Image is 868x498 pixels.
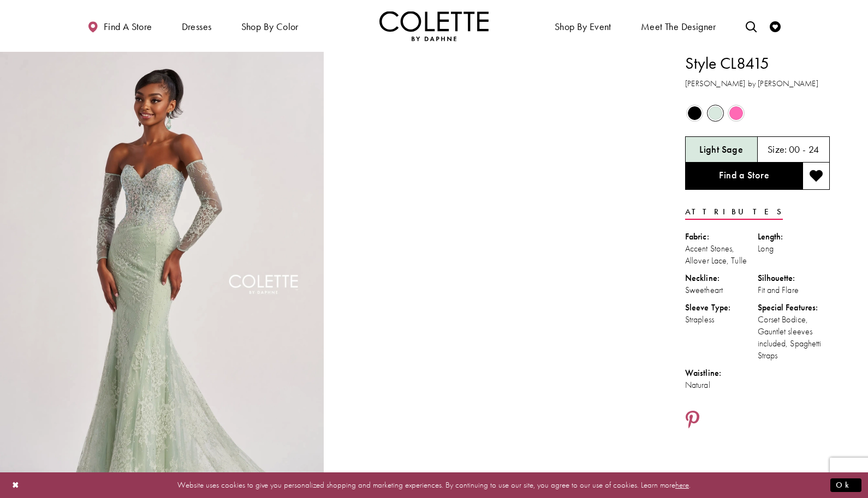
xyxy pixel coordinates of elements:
[7,476,25,495] button: Close Dialog
[685,284,758,296] div: Sweetheart
[706,104,725,123] div: Light Sage
[758,243,830,255] div: Long
[552,11,614,41] span: Shop By Event
[329,52,653,213] video: Style CL8415 Colette by Daphne #1 autoplay loop mute video
[379,11,489,41] img: Colette by Daphne
[758,272,830,284] div: Silhouette:
[789,144,819,155] h5: 00 - 24
[641,21,716,32] span: Meet the designer
[685,163,802,190] a: Find a Store
[179,11,215,41] span: Dresses
[79,478,789,493] p: Website uses cookies to give you personalized shopping and marketing experiences. By continuing t...
[104,21,152,32] span: Find a store
[675,479,689,490] a: here
[699,144,743,155] h5: Chosen color
[85,11,154,41] a: Find a store
[685,243,758,267] div: Accent Stones, Allover Lace, Tulle
[685,302,758,314] div: Sleeve Type:
[743,11,759,41] a: Toggle search
[555,21,611,32] span: Shop By Event
[685,103,830,124] div: Product color controls state depends on size chosen
[638,11,719,41] a: Meet the designer
[685,77,830,90] h3: [PERSON_NAME] by [PERSON_NAME]
[379,11,489,41] a: Visit Home Page
[239,11,301,41] span: Shop by color
[768,143,787,155] span: Size:
[830,478,861,492] button: Submit Dialog
[727,104,746,123] div: Pink
[685,272,758,284] div: Neckline:
[685,204,783,220] a: Attributes
[758,302,830,314] div: Special Features:
[685,104,704,123] div: Black
[802,163,830,190] button: Add to wishlist
[685,314,758,326] div: Strapless
[767,11,783,41] a: Check Wishlist
[241,21,299,32] span: Shop by color
[758,314,830,362] div: Corset Bodice, Gauntlet sleeves included, Spaghetti Straps
[758,231,830,243] div: Length:
[685,52,830,75] h1: Style CL8415
[182,21,212,32] span: Dresses
[685,231,758,243] div: Fabric:
[685,410,700,431] a: Share using Pinterest - Opens in new tab
[685,379,758,391] div: Natural
[685,367,758,379] div: Waistline:
[758,284,830,296] div: Fit and Flare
